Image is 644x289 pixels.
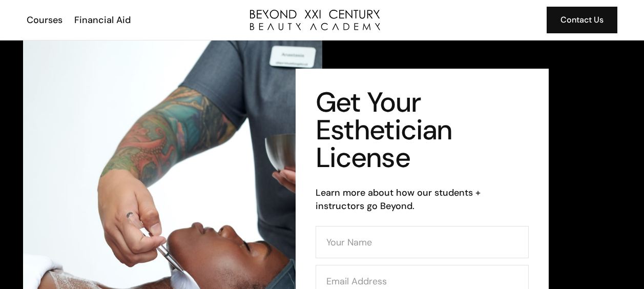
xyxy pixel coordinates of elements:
[68,13,136,27] a: Financial Aid
[27,13,63,27] div: Courses
[74,13,131,27] div: Financial Aid
[250,10,380,30] img: beyond logo
[316,186,529,213] h6: Learn more about how our students + instructors go Beyond.
[560,13,604,27] div: Contact Us
[20,13,68,27] a: Courses
[250,10,380,30] a: home
[316,89,529,172] h1: Get Your Esthetician License
[316,226,529,258] input: Your Name
[547,7,617,33] a: Contact Us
